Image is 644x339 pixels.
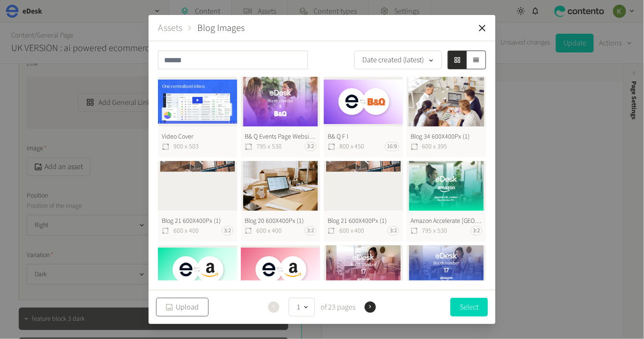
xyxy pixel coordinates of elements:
[156,298,209,317] button: Upload
[197,21,245,35] button: Blog Images
[319,302,355,313] span: of 23 pages
[354,51,442,69] button: Date created (latest)
[450,298,488,317] button: Select
[158,21,182,35] button: Assets
[289,298,315,317] button: 1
